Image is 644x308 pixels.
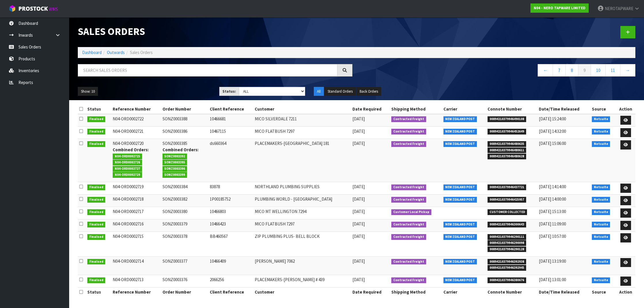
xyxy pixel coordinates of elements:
td: 10466681 [208,114,254,126]
td: PLACEMAKERS-[PERSON_NAME] # 439 [253,275,351,288]
span: [DATE] 14:14:00 [539,184,566,189]
span: N04-ORD0002725 [113,154,142,159]
td: ZIP PLUMBING PLUS- BELL BLOCK [253,232,351,257]
a: Outwards [107,50,125,55]
span: Finalised [87,259,105,265]
span: [DATE] 15:13:00 [539,209,566,214]
td: PLUMBING WORLD - [GEOGRAPHIC_DATA] [253,195,351,207]
span: [DATE] 13:01:00 [539,277,566,282]
td: SONZ0003386 [161,126,208,139]
span: 00894210379946290111 [488,234,526,240]
span: Netsuite [592,277,610,283]
td: 2066256 [208,275,254,288]
span: Finalised [87,141,105,147]
span: CUSTOMER COLLECTED [488,209,527,215]
th: Order Number [161,104,208,114]
td: SONZ0003380 [161,207,208,219]
strong: Combined Orders: [113,147,149,152]
th: Date Required [351,104,390,114]
th: Order Number [161,288,208,297]
span: SONZ0003392 [163,154,187,159]
td: MICO SILVERDALE 7211 [253,114,351,126]
span: [DATE] [352,184,365,189]
span: N04-ORD0002729 [113,172,142,178]
span: Netsuite [592,184,610,190]
th: Date Required [351,288,390,297]
td: N04-ORD0002717 [111,207,161,219]
span: N04-ORD0002727 [113,166,142,172]
span: Contracted Freight [391,277,426,283]
button: Standard Orders [324,87,356,96]
span: Finalised [87,116,105,122]
td: SONZ0003384 [161,182,208,195]
h1: Sales Orders [78,26,352,37]
td: N04-ORD0002722 [111,114,161,126]
span: [DATE] [352,196,365,202]
th: Connote Number [486,288,537,297]
a: 10 [591,64,606,76]
span: NEW ZEALAND POST [443,234,477,240]
span: [DATE] [352,277,365,282]
td: N04-ORD0002713 [111,275,161,288]
span: Contracted Freight [391,259,426,265]
span: NEW ZEALAND POST [443,277,477,283]
span: 00894210379946452649 [488,129,526,135]
th: Reference Number [111,288,161,297]
span: 00894210379946437721 [488,184,526,190]
th: Customer [253,288,351,297]
th: Client Reference [208,104,254,114]
strong: Status: [222,89,236,94]
span: Contracted Freight [391,116,426,122]
td: SONZ0003388 [161,114,208,126]
span: [DATE] [352,234,365,239]
span: Contracted Freight [391,129,426,135]
span: [DATE] [352,221,365,227]
td: BB460567 [208,232,254,257]
td: N04-ORD0002720 [111,139,161,182]
span: Finalised [87,184,105,190]
th: Carrier [442,288,486,297]
span: [DATE] 15:24:00 [539,116,566,122]
span: N04-ORD0002726 [113,160,142,165]
span: Netsuite [592,116,610,122]
button: All [314,87,324,96]
span: 00894210379946425957 [488,197,526,203]
span: Finalised [87,234,105,240]
nav: Page navigation [361,64,636,78]
span: Sales Orders [130,50,153,55]
span: [DATE] [352,128,365,134]
span: NEW ZEALAND POST [443,141,477,147]
span: Netsuite [592,209,610,215]
td: 10466803 [208,207,254,219]
td: N04-ORD0002716 [111,219,161,232]
td: [PERSON_NAME] 7062 [253,256,351,275]
span: NEW ZEALAND POST [443,259,477,265]
span: Finalised [87,222,105,227]
th: Reference Number [111,104,161,114]
th: Connote Number [486,104,537,114]
th: Date/Time Released [537,104,590,114]
span: Contracted Freight [391,184,426,190]
td: 83878 [208,182,254,195]
th: Customer [253,104,351,114]
span: [DATE] 11:09:00 [539,221,566,227]
td: N04-ORD0002718 [111,195,161,207]
th: Action [616,288,635,297]
th: Source [590,288,616,297]
th: Source [590,104,616,114]
input: Search sales orders [78,64,337,76]
a: 7 [553,64,566,76]
span: Netsuite [592,141,610,147]
span: NEROTAPWARE [605,6,633,11]
span: 00894210379946480611 [488,148,526,153]
td: 10467115 [208,126,254,139]
td: MICO FLATBUSH 7297 [253,126,351,139]
span: Finalised [87,277,105,283]
span: ProStock [18,5,48,12]
span: [DATE] [352,209,365,214]
th: Shipping Method [390,104,442,114]
td: MICO FLATBUSH 7297 [253,219,351,232]
span: Contracted Freight [391,222,426,227]
td: N04-ORD0002721 [111,126,161,139]
td: SONZ0003378 [161,232,208,257]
